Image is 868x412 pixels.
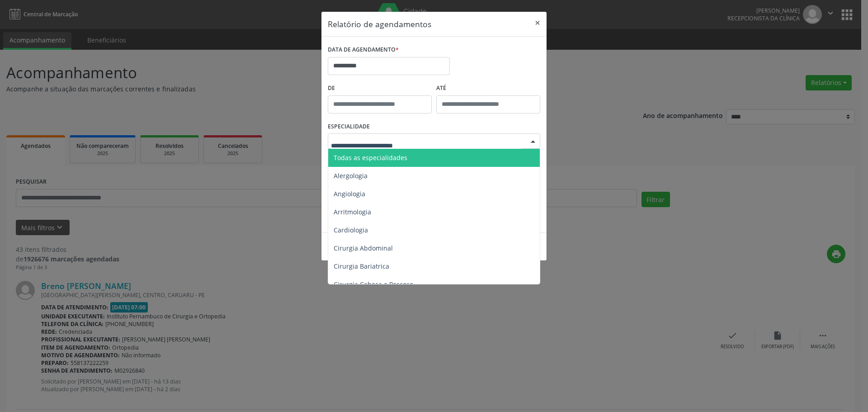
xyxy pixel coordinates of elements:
span: Todas as especialidades [334,153,407,162]
span: Cardiologia [334,226,368,234]
label: DATA DE AGENDAMENTO [328,43,399,57]
label: De [328,81,432,95]
span: Cirurgia Cabeça e Pescoço [334,280,413,289]
button: Close [528,12,547,34]
span: Cirurgia Abdominal [334,244,393,252]
span: Arritmologia [334,208,371,216]
h5: Relatório de agendamentos [328,18,431,30]
label: ATÉ [436,81,540,95]
span: Alergologia [334,171,368,180]
label: ESPECIALIDADE [328,120,370,134]
span: Cirurgia Bariatrica [334,262,389,270]
span: Angiologia [334,189,365,198]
